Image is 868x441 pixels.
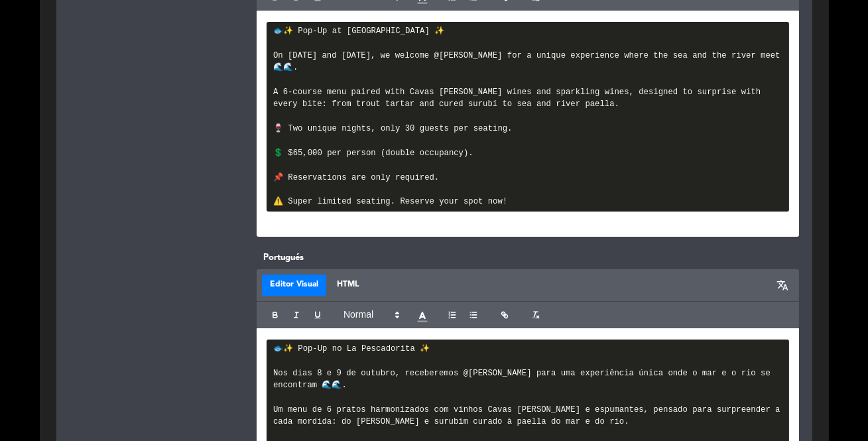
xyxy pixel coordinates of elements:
[777,279,789,291] span: translate
[257,251,799,265] label: Portugués
[262,275,326,296] button: Editor Visual
[267,22,789,212] pre: 🐟✨ Pop-Up at [GEOGRAPHIC_DATA] ✨ On [DATE] and [DATE], we welcome @[PERSON_NAME] for a unique exp...
[329,275,367,296] button: HTML
[773,275,794,296] button: translate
